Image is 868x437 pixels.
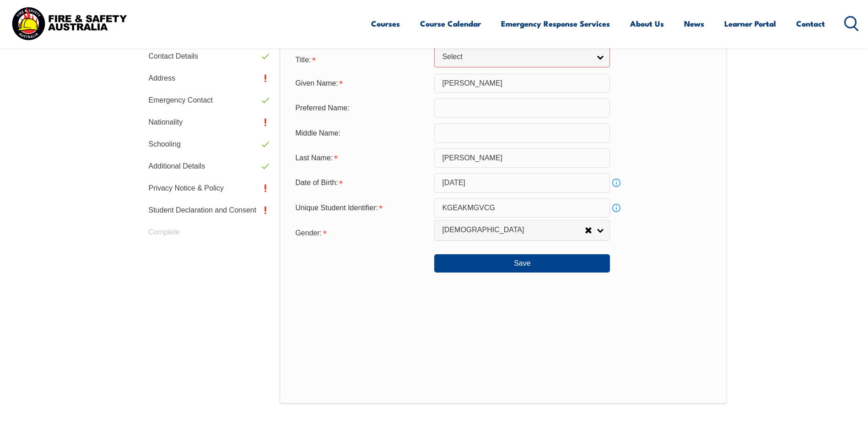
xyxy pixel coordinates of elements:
[295,229,322,237] span: Gender:
[141,89,275,111] a: Emergency Contact
[295,56,311,64] span: Title:
[442,225,585,235] span: [DEMOGRAPHIC_DATA]
[288,149,434,167] div: Last Name is required.
[434,254,610,273] button: Save
[796,11,825,36] a: Contact
[724,11,776,36] a: Learner Portal
[442,52,590,62] span: Select
[141,177,275,199] a: Privacy Notice & Policy
[141,67,275,89] a: Address
[501,11,610,36] a: Emergency Response Services
[288,174,434,191] div: Date of Birth is required.
[288,223,434,241] div: Gender is required.
[610,202,623,214] a: Info
[141,155,275,177] a: Additional Details
[420,11,481,36] a: Course Calendar
[141,199,275,221] a: Student Declaration and Consent
[434,173,610,192] input: Select Date...
[288,99,434,117] div: Preferred Name:
[434,198,610,218] input: 10 Characters no 1, 0, O or I
[288,124,434,142] div: Middle Name:
[288,75,434,92] div: Given Name is required.
[288,199,434,217] div: Unique Student Identifier is required.
[610,176,623,189] a: Info
[371,11,400,36] a: Courses
[141,45,275,67] a: Contact Details
[288,50,434,68] div: Title is required.
[630,11,664,36] a: About Us
[141,111,275,133] a: Nationality
[141,133,275,155] a: Schooling
[684,11,704,36] a: News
